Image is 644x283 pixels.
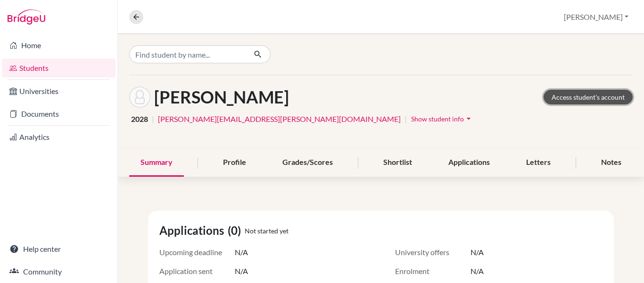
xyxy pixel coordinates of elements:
[2,59,116,77] a: Students
[2,82,116,101] a: Universities
[515,149,562,177] div: Letters
[2,36,116,55] a: Home
[411,111,474,126] button: Show student infoarrow_drop_down
[271,149,344,177] div: Grades/Scores
[544,90,633,104] a: Access student's account
[405,113,407,125] span: |
[464,114,473,123] i: arrow_drop_down
[131,113,148,125] span: 2028
[2,262,116,281] a: Community
[152,113,154,125] span: |
[228,222,245,239] span: (0)
[154,87,289,107] h1: [PERSON_NAME]
[2,104,116,123] a: Documents
[245,226,289,236] span: Not started yet
[471,266,484,277] span: N/A
[159,266,235,277] span: Application sent
[212,149,257,177] div: Profile
[2,128,116,146] a: Analytics
[129,149,184,177] div: Summary
[158,113,401,125] a: [PERSON_NAME][EMAIL_ADDRESS][PERSON_NAME][DOMAIN_NAME]
[560,8,633,26] button: [PERSON_NAME]
[437,149,501,177] div: Applications
[159,222,228,239] span: Applications
[471,247,484,258] span: N/A
[395,247,471,258] span: University offers
[2,240,116,258] a: Help center
[129,45,246,63] input: Find student by name...
[235,266,248,277] span: N/A
[235,247,248,258] span: N/A
[372,149,423,177] div: Shortlist
[8,9,45,25] img: Bridge-U
[395,266,471,277] span: Enrolment
[411,115,464,123] span: Show student info
[159,247,235,258] span: Upcoming deadline
[129,86,150,108] img: Mellissa Guss's avatar
[590,149,633,177] div: Notes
